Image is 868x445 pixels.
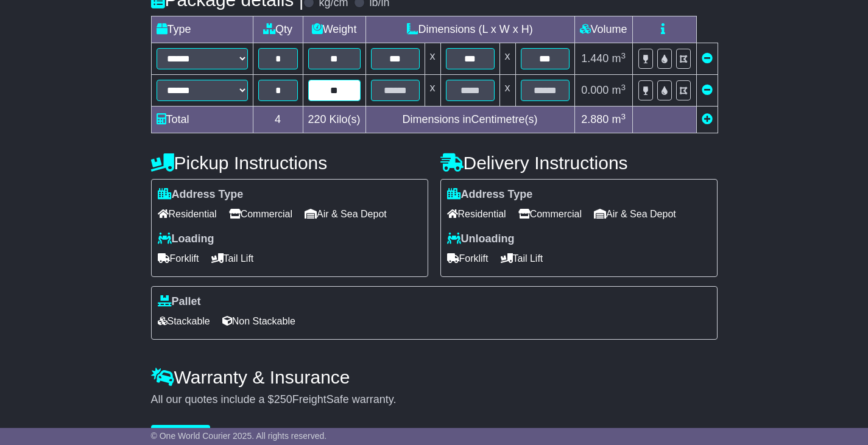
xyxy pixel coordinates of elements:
[447,249,489,268] span: Forklift
[499,75,515,107] td: x
[303,16,365,43] td: Weight
[158,249,199,268] span: Forklift
[365,16,574,43] td: Dimensions (L x W x H)
[518,205,582,223] span: Commercial
[581,113,609,125] span: 2.880
[447,205,506,223] span: Residential
[621,51,626,60] sup: 3
[440,153,718,173] h4: Delivery Instructions
[253,16,303,43] td: Qty
[447,188,533,201] label: Address Type
[425,43,440,75] td: x
[308,113,326,125] span: 220
[425,75,440,107] td: x
[158,312,210,331] span: Stackable
[702,113,713,125] a: Add new item
[499,43,515,75] td: x
[253,107,303,133] td: 4
[158,188,244,201] label: Address Type
[612,52,626,65] span: m
[621,112,626,121] sup: 3
[621,83,626,92] sup: 3
[365,107,574,133] td: Dimensions in Centimetre(s)
[612,113,626,125] span: m
[229,205,292,223] span: Commercial
[581,52,609,65] span: 1.440
[303,107,365,133] td: Kilo(s)
[158,205,217,223] span: Residential
[447,233,515,246] label: Unloading
[151,431,327,441] span: © One World Courier 2025. All rights reserved.
[158,295,201,309] label: Pallet
[151,153,428,173] h4: Pickup Instructions
[574,16,632,43] td: Volume
[581,84,609,96] span: 0.000
[612,84,626,96] span: m
[501,249,543,268] span: Tail Lift
[702,84,713,96] a: Remove this item
[702,52,713,65] a: Remove this item
[158,233,214,246] label: Loading
[305,205,387,223] span: Air & Sea Depot
[151,16,253,43] td: Type
[594,205,676,223] span: Air & Sea Depot
[274,393,292,405] span: 250
[211,249,254,268] span: Tail Lift
[222,312,295,331] span: Non Stackable
[151,393,718,407] div: All our quotes include a $ FreightSafe warranty.
[151,107,253,133] td: Total
[151,367,718,387] h4: Warranty & Insurance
